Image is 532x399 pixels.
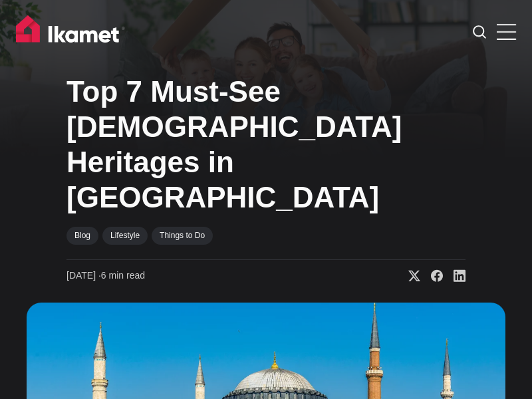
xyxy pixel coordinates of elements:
[102,227,148,244] a: Lifestyle
[420,269,443,283] a: Share on Facebook
[66,74,465,215] h1: Top 7 Must-See [DEMOGRAPHIC_DATA] Heritages in [GEOGRAPHIC_DATA]
[398,269,420,283] a: Share on X
[66,227,98,244] a: Blog
[152,227,213,244] a: Things to Do
[443,269,465,283] a: Share on Linkedin
[66,270,101,281] span: [DATE] ∙
[16,15,125,49] img: Ikamet home
[66,269,145,283] time: 6 min read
